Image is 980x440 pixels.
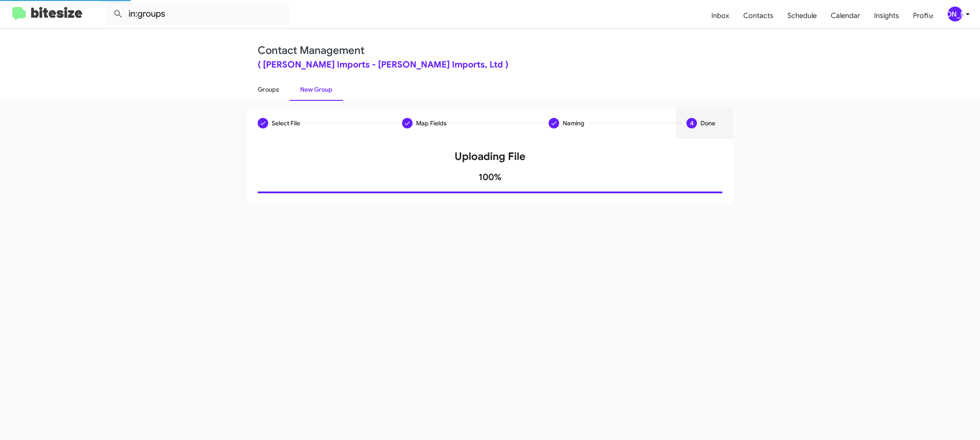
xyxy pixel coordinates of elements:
[736,3,780,28] a: Contacts
[258,149,722,163] h1: Uploading File
[106,4,290,25] input: Search
[867,3,906,28] a: Insights
[906,3,940,28] a: Profile
[940,7,970,21] button: [PERSON_NAME]
[258,44,364,57] a: Contact Management
[824,3,867,28] a: Calendar
[258,60,722,69] div: ( [PERSON_NAME] Imports - [PERSON_NAME] Imports, Ltd )
[258,170,722,185] h2: 100%
[704,3,736,28] a: Inbox
[780,3,824,28] a: Schedule
[247,78,290,101] a: Groups
[290,78,343,101] a: New Group
[948,7,962,21] div: [PERSON_NAME]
